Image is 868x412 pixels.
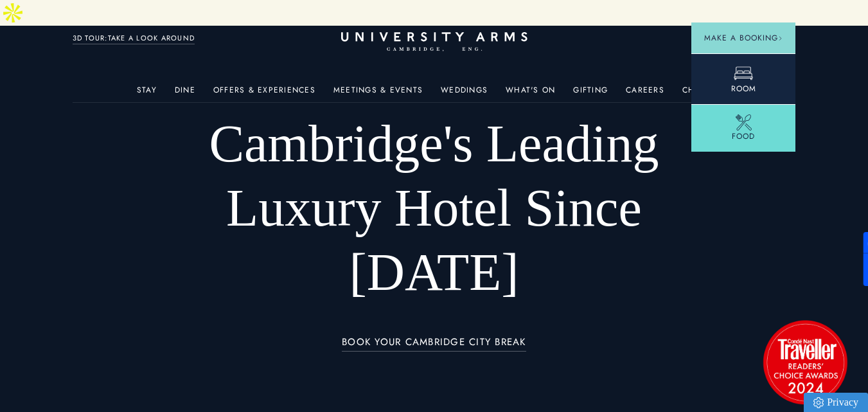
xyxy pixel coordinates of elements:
button: Make a BookingArrow icon [691,22,795,53]
span: Food [732,130,755,142]
a: Meetings & Events [333,85,423,102]
a: Food [691,104,795,152]
span: Make a Booking [704,32,783,44]
a: Christmas [682,85,731,102]
a: Gifting [573,85,608,102]
a: Room [691,53,795,104]
span: Room [731,83,756,94]
a: What's On [506,85,555,102]
a: Privacy [804,393,868,412]
a: Careers [626,85,664,102]
img: Privacy [813,397,824,408]
img: image-2524eff8f0c5d55edbf694693304c4387916dea5-1501x1501-png [757,314,853,410]
h1: Cambridge's Leading Luxury Hotel Since [DATE] [145,112,723,305]
a: Stay [137,85,157,102]
a: Offers & Experiences [213,85,315,102]
a: Dine [175,85,195,102]
a: Home [341,32,527,52]
a: Weddings [441,85,488,102]
a: BOOK YOUR CAMBRIDGE CITY BREAK [342,337,526,352]
img: Arrow icon [778,36,783,40]
a: 3D TOUR:TAKE A LOOK AROUND [73,33,195,44]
